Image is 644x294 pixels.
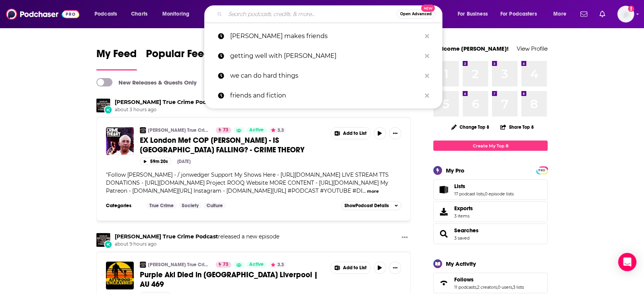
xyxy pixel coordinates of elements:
[454,213,473,219] span: 3 items
[433,45,509,52] a: Welcome [PERSON_NAME]!
[500,9,537,19] span: For Podcasters
[446,167,465,174] div: My Pro
[225,8,397,20] input: Search podcasts, credits, & more...
[140,136,325,155] a: EX London Met COP [PERSON_NAME] - IS [GEOGRAPHIC_DATA] FALLING? - CRIME THEORY
[454,183,465,190] span: Lists
[446,260,476,267] div: My Activity
[140,136,304,155] span: EX London Met COP [PERSON_NAME] - IS [GEOGRAPHIC_DATA] FALLING? - CRIME THEORY
[399,233,411,243] button: Show More Button
[498,284,512,290] a: 0 users
[617,6,634,22] span: Logged in as dbartlett
[389,127,401,139] button: Show More Button
[140,158,171,165] button: 59m 20s
[548,8,576,20] button: open menu
[497,284,498,290] span: ,
[216,262,231,268] a: 73
[140,270,325,289] a: Purple Aki Died in [GEOGRAPHIC_DATA] Liverpool | AU 469
[454,227,479,234] a: Searches
[211,5,450,23] div: Search podcasts, credits, & more...
[617,6,634,22] button: Show profile menu
[485,191,514,197] a: 0 episode lists
[106,203,140,209] h3: Categories
[400,12,432,16] span: Open Advanced
[249,261,264,268] span: Active
[140,262,146,268] a: Shaun Attwoods True Crime Podcast
[106,262,134,289] img: Purple Aki Died in Toxteth Liverpool | AU 469
[115,241,279,248] span: about 9 hours ago
[433,141,548,151] a: Create My Top 8
[230,66,421,86] p: we can do hard things
[433,179,548,200] span: Lists
[495,8,548,20] button: open menu
[204,86,442,105] a: friends and fiction
[397,10,435,19] button: Open AdvancedNew
[628,6,634,12] svg: Add a profile image
[367,188,379,195] button: more
[344,203,389,208] span: Show Podcast Details
[362,187,366,194] span: ...
[230,46,421,66] p: getting well with jonathan van nes
[269,127,286,133] button: 3.3
[476,284,477,290] span: ,
[115,99,279,106] h3: released a new episode
[115,233,218,240] a: Shaun Attwoods True Crime Podcast
[146,47,211,70] a: Popular Feed
[6,7,79,21] img: Podchaser - Follow, Share and Rate Podcasts
[454,205,473,212] span: Exports
[389,262,401,274] button: Show More Button
[204,66,442,86] a: we can do hard things
[477,284,497,290] a: 2 creators
[454,284,476,290] a: 11 podcasts
[96,47,137,70] a: My Feed
[433,273,548,293] span: Follows
[436,184,451,195] a: Lists
[230,26,421,46] p: travis makes friends
[331,262,370,273] button: Show More Button
[179,203,202,209] a: Society
[436,206,451,217] span: Exports
[246,127,267,133] a: Active
[96,233,110,247] img: Shaun Attwoods True Crime Podcast
[96,78,197,86] a: New Releases & Guests Only
[500,120,534,134] button: Share Top 8
[115,233,279,240] h3: released a new episode
[157,8,199,20] button: open menu
[517,45,548,52] a: View Profile
[89,8,127,20] button: open menu
[269,262,286,268] button: 3.3
[223,126,228,134] span: 73
[140,270,318,289] span: Purple Aki Died in [GEOGRAPHIC_DATA] Liverpool | AU 469
[458,9,488,19] span: For Business
[230,86,421,105] p: friends and fiction
[484,191,485,197] span: ,
[204,46,442,66] a: getting well with [PERSON_NAME]
[249,126,264,134] span: Active
[433,201,548,222] a: Exports
[106,171,389,194] span: Follow [PERSON_NAME] - / jonwedger Support My Shows Here - [URL][DOMAIN_NAME] LIVE STREAM TTS DON...
[512,284,513,290] span: ,
[146,47,211,65] span: Popular Feed
[421,5,435,12] span: New
[577,8,590,21] a: Show notifications dropdown
[216,127,231,133] a: 73
[148,262,211,268] a: [PERSON_NAME] True Crime Podcast
[617,6,634,22] img: User Profile
[140,127,146,133] img: Shaun Attwoods True Crime Podcast
[452,8,497,20] button: open menu
[104,240,112,249] div: New Episode
[96,99,110,112] a: Shaun Attwoods True Crime Podcast
[618,253,636,271] div: Open Intercom Messenger
[454,235,469,241] a: 3 saved
[454,191,484,197] a: 17 podcast lists
[177,159,191,164] div: [DATE]
[433,224,548,244] span: Searches
[537,168,546,173] span: PRO
[454,276,524,283] a: Follows
[454,183,514,190] a: Lists
[148,127,211,133] a: [PERSON_NAME] True Crime Podcast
